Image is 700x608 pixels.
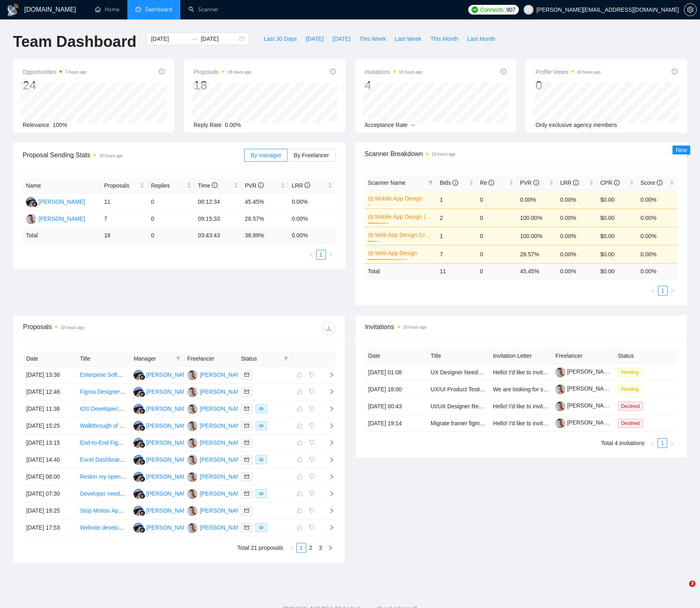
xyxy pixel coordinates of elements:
[322,322,335,335] button: download
[244,457,249,462] span: mail
[365,78,423,93] div: 4
[472,6,478,13] img: upwork-logo.png
[480,179,495,186] span: Re
[489,180,494,186] span: info-circle
[151,181,185,190] span: Replies
[431,403,563,410] a: UI/UX Designer Required For Desktop App Windows
[258,182,264,188] span: info-circle
[80,456,210,463] a: Excel Dashboard & PDF Report Template Specialist
[104,181,138,190] span: Proposals
[323,325,335,331] span: download
[288,211,335,228] td: 0.00%
[436,190,476,209] td: 1
[650,441,655,446] span: left
[53,122,67,128] span: 100%
[289,545,294,550] span: left
[390,32,426,45] button: Last Week
[668,286,677,296] button: right
[146,370,192,379] div: [PERSON_NAME]
[140,408,145,414] img: gigradar-bm.png
[375,194,432,203] a: Mobile App Design
[359,34,386,43] span: This Week
[23,322,179,335] div: Proposals
[133,490,192,496] a: AA[PERSON_NAME]
[684,6,696,13] span: setting
[65,70,87,74] time: 7 hours ago
[670,441,675,446] span: right
[26,214,36,224] img: SR
[316,543,326,553] li: 3
[200,523,246,532] div: [PERSON_NAME]
[436,263,476,279] td: 11
[477,209,517,227] td: 0
[395,34,421,43] span: Last Week
[597,227,637,245] td: $0.00
[244,508,249,513] span: mail
[244,423,249,428] span: mail
[501,69,506,74] span: info-circle
[201,34,237,43] input: End date
[463,32,499,45] button: Last Month
[577,70,601,74] time: 18 hours ago
[151,34,188,43] input: Start date
[187,523,197,533] img: SR
[194,122,222,128] span: Reply Rate
[368,214,374,220] span: crown
[618,420,647,426] a: Declined
[187,387,197,397] img: SR
[200,421,246,430] div: [PERSON_NAME]
[517,263,557,279] td: 45.45 %
[637,245,677,263] td: 0.00%
[555,419,613,426] a: [PERSON_NAME]
[328,545,333,550] span: right
[648,286,658,296] button: left
[146,387,192,396] div: [PERSON_NAME]
[80,524,134,531] a: Website development
[555,384,565,394] img: c16x6JuYKPkgThQVt5v1zDEMcHxCseNV5wwLRzcObArQvnwTBDLGpgqhwZUqjdS8sn
[101,228,148,243] td: 18
[641,179,662,186] span: Score
[80,405,203,412] a: iOS Developer/Agency for Marketplace App Build
[133,506,144,516] img: AA
[194,78,252,93] div: 18
[99,154,123,158] time: 18 hours ago
[326,250,336,260] button: right
[133,472,144,482] img: AA
[187,489,197,499] img: SR
[316,543,325,552] a: 3
[411,122,415,128] span: --
[80,490,259,497] a: Developer needed for refinement, refactor, and validation of an iOS app
[684,3,697,16] button: setting
[658,439,667,448] a: 1
[187,388,246,395] a: SR[PERSON_NAME]
[241,194,288,211] td: 45.45%
[555,418,565,428] img: c16x6JuYKPkgThQVt5v1zDEMcHxCseNV5wwLRzcObArQvnwTBDLGpgqhwZUqjdS8sn
[133,507,192,513] a: AA[PERSON_NAME]
[13,32,136,51] h1: Team Dashboard
[133,370,144,380] img: AA
[668,286,677,296] li: Next Page
[292,182,310,189] span: LRR
[557,263,597,279] td: 0.00 %
[198,182,217,189] span: Time
[673,581,692,600] iframe: Intercom live chat
[101,194,148,211] td: 11
[146,438,192,447] div: [PERSON_NAME]
[332,34,350,43] span: [DATE]
[618,403,647,409] a: Declined
[146,489,192,498] div: [PERSON_NAME]
[480,5,505,14] span: Connects:
[80,388,145,395] a: Figma Designer for SAAS
[244,389,249,394] span: mail
[80,473,239,480] a: Reskin my open source saas I got from GitHub and launch/host
[670,288,675,293] span: right
[506,5,515,14] span: 907
[188,6,218,13] a: searchScanner
[200,438,246,447] div: [PERSON_NAME]
[520,179,539,186] span: PVR
[200,489,246,498] div: [PERSON_NAME]
[307,250,316,260] li: Previous Page
[637,209,677,227] td: 0.00%
[365,263,437,279] td: Total
[133,473,192,479] a: AA[PERSON_NAME]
